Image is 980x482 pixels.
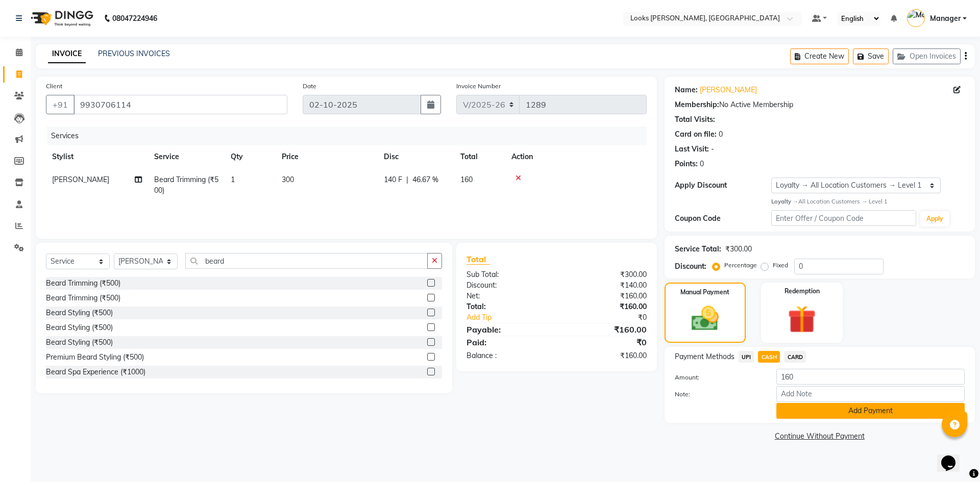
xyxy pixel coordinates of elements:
a: INVOICE [48,45,86,63]
div: ₹160.00 [556,323,654,336]
div: - [711,144,714,155]
div: ₹140.00 [556,280,654,291]
label: Manual Payment [680,288,729,297]
div: Total: [459,301,556,312]
div: Service Total: [675,244,721,255]
div: Total Visits: [675,114,715,125]
div: ₹300.00 [556,269,654,280]
div: Discount: [459,280,556,291]
div: Beard Styling (₹500) [46,337,113,348]
span: CASH [758,351,780,363]
div: Beard Spa Experience (₹1000) [46,367,145,377]
button: Save [853,48,889,64]
span: 300 [282,175,294,184]
th: Price [276,145,378,168]
iframe: chat widget [937,441,970,472]
button: Open Invoices [893,48,961,64]
a: Continue Without Payment [667,431,973,442]
div: ₹0 [573,312,654,323]
input: Add Note [776,386,965,402]
label: Invoice Number [456,82,501,91]
label: Date [303,82,316,91]
a: PREVIOUS INVOICES [98,49,170,58]
span: [PERSON_NAME] [52,175,109,184]
div: No Active Membership [675,99,965,110]
div: Net: [459,291,556,301]
label: Redemption [785,287,820,296]
div: ₹160.00 [556,291,654,301]
strong: Loyalty → [771,198,798,205]
div: Apply Discount [675,180,771,191]
div: Beard Trimming (₹500) [46,278,120,289]
button: Add Payment [776,403,965,419]
span: Total [467,254,490,265]
img: _gift.svg [779,302,825,337]
div: Discount: [675,261,706,272]
span: Payment Methods [675,351,734,362]
th: Action [505,145,647,168]
label: Fixed [773,261,788,270]
button: Apply [920,211,949,226]
div: 0 [700,159,704,169]
span: 1 [231,175,235,184]
label: Percentage [724,261,757,270]
img: _cash.svg [683,303,727,334]
div: Services [47,126,654,145]
span: UPI [739,351,754,363]
div: Paid: [459,336,556,348]
span: | [406,174,408,185]
button: Create New [790,48,849,64]
div: Payable: [459,323,556,336]
div: Sub Total: [459,269,556,280]
span: Manager [930,13,961,24]
button: +91 [46,95,75,114]
div: Balance : [459,350,556,361]
span: 140 F [384,174,402,185]
th: Stylist [46,145,148,168]
div: Premium Beard Styling (₹500) [46,352,144,363]
div: ₹160.00 [556,301,654,312]
div: ₹0 [556,336,654,348]
div: Beard Styling (₹500) [46,322,113,333]
th: Service [148,145,225,168]
img: logo [26,4,96,33]
div: Membership: [675,99,719,110]
a: Add Tip [459,312,573,323]
div: Name: [675,85,698,95]
input: Search or Scan [185,253,428,269]
div: Beard Styling (₹500) [46,308,113,318]
b: 08047224946 [112,4,157,33]
div: Card on file: [675,129,717,140]
label: Amount: [667,373,769,382]
input: Search by Name/Mobile/Email/Code [73,95,287,114]
div: ₹300.00 [725,244,752,255]
th: Qty [225,145,276,168]
a: [PERSON_NAME] [700,85,757,95]
span: CARD [784,351,806,363]
span: 46.67 % [412,174,438,185]
input: Amount [776,369,965,385]
span: Beard Trimming (₹500) [154,175,218,195]
span: 160 [460,175,473,184]
th: Total [454,145,505,168]
label: Note: [667,390,769,399]
div: 0 [719,129,723,140]
div: Beard Trimming (₹500) [46,293,120,303]
div: All Location Customers → Level 1 [771,197,965,206]
input: Enter Offer / Coupon Code [771,210,916,226]
div: Points: [675,159,698,169]
div: ₹160.00 [556,350,654,361]
label: Client [46,82,62,91]
th: Disc [378,145,454,168]
img: Manager [907,9,925,27]
div: Last Visit: [675,144,709,155]
div: Coupon Code [675,213,771,224]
